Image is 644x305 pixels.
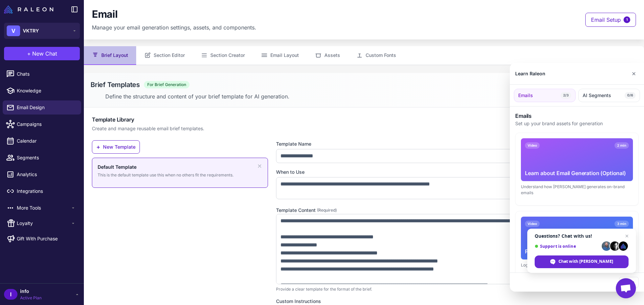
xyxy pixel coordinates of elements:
button: Emails2/3 [514,89,576,102]
button: Close [619,277,639,288]
span: 0/6 [625,92,636,99]
span: Video [525,142,540,149]
div: Understand how [PERSON_NAME] generates on-brand emails [521,184,633,196]
span: 3 min [614,221,629,227]
span: Emails [518,92,533,99]
span: AI Segments [583,92,611,99]
div: Learn about Email Generation (Optional) [525,169,629,177]
span: 2/3 [560,92,571,99]
div: Personalize your Header (Step 1) [525,247,629,255]
button: Close [629,67,639,80]
div: Chat with Raleon [535,255,629,268]
h3: Emails [515,112,639,120]
span: Support is online [535,244,599,249]
span: 2 min [614,142,629,149]
p: Set up your brand assets for generation [515,120,639,127]
div: Learn Raleon [515,70,545,77]
span: Video [525,221,540,227]
span: Chat with [PERSON_NAME] [558,258,613,264]
button: Personalize [521,272,544,278]
span: Questions? Chat with us! [535,233,629,239]
span: Close chat [623,232,631,240]
div: Open chat [616,278,636,298]
div: Logo placement, background, and typography [521,262,633,268]
button: AI Segments0/6 [578,89,640,102]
